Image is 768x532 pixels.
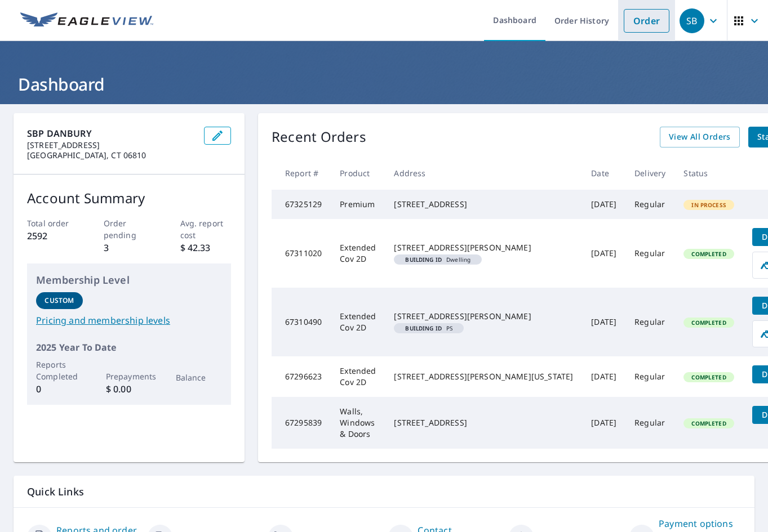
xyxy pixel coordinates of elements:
p: [STREET_ADDRESS] [27,140,195,150]
h1: Dashboard [14,73,754,96]
span: Completed [685,250,733,258]
td: Regular [625,219,674,288]
p: SBP DANBURY [27,127,195,140]
div: [STREET_ADDRESS][PERSON_NAME] [394,311,573,322]
td: Extended Cov 2D [331,219,385,288]
td: [DATE] [582,219,625,288]
span: Completed [685,419,733,427]
p: [GEOGRAPHIC_DATA], CT 06810 [27,150,195,160]
p: Avg. report cost [180,217,232,241]
td: [DATE] [582,356,625,397]
p: Total order [27,217,78,229]
th: Report # [272,157,331,190]
span: View All Orders [669,130,731,144]
p: Recent Orders [272,127,366,147]
th: Delivery [625,157,674,190]
p: Account Summary [27,188,231,208]
th: Address [385,157,582,190]
p: Reports Completed [36,359,83,382]
span: Completed [685,373,733,381]
td: 67310490 [272,288,331,356]
td: 67325129 [272,190,331,219]
td: Regular [625,288,674,356]
p: 0 [36,382,83,396]
td: 67296623 [272,356,331,397]
td: [DATE] [582,190,625,219]
td: Regular [625,190,674,219]
a: Pricing and membership levels [36,314,222,327]
td: Regular [625,356,674,397]
span: Dwelling [398,257,477,262]
td: Regular [625,397,674,449]
em: Building ID [405,257,442,262]
a: View All Orders [660,127,740,147]
div: [STREET_ADDRESS][PERSON_NAME] [394,242,573,253]
img: EV Logo [20,12,153,29]
div: [STREET_ADDRESS] [394,199,573,210]
p: 2592 [27,229,78,243]
td: [DATE] [582,288,625,356]
td: Extended Cov 2D [331,288,385,356]
p: Membership Level [36,272,222,288]
p: Custom [45,296,74,306]
td: Premium [331,190,385,219]
p: 3 [104,241,155,254]
td: 67311020 [272,219,331,288]
p: $ 42.33 [180,241,232,254]
p: $ 0.00 [106,382,153,396]
em: Building ID [405,325,442,331]
div: SB [680,8,704,33]
td: [DATE] [582,397,625,449]
p: Balance [176,372,223,383]
td: Extended Cov 2D [331,356,385,397]
p: 2025 Year To Date [36,341,222,354]
th: Product [331,157,385,190]
span: In Process [685,201,733,209]
div: [STREET_ADDRESS] [394,417,573,428]
td: Walls, Windows & Doors [331,397,385,449]
p: Order pending [104,217,155,241]
td: 67295839 [272,397,331,449]
p: Prepayments [106,370,153,382]
th: Date [582,157,625,190]
span: Completed [685,319,733,327]
span: PS [398,325,459,331]
a: Order [624,9,669,33]
div: [STREET_ADDRESS][PERSON_NAME][US_STATE] [394,371,573,382]
p: Quick Links [27,485,741,499]
th: Status [674,157,743,190]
